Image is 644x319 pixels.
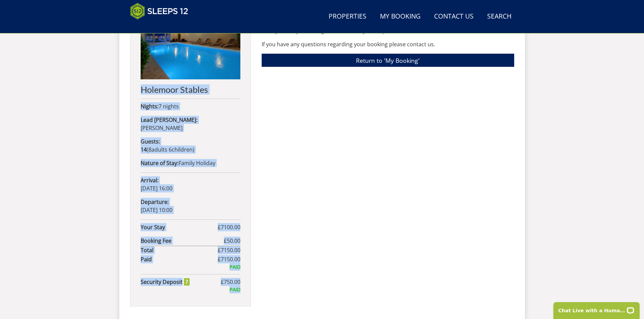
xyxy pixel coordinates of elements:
strong: Security Deposit [141,278,190,286]
strong: Guests: [141,138,160,145]
span: £ [218,223,240,231]
strong: Paid [141,255,218,263]
p: [DATE] 10:00 [141,198,240,214]
strong: Lead [PERSON_NAME]: [141,116,197,124]
span: 7150.00 [221,246,240,254]
strong: Arrival: [141,177,159,184]
strong: 14 [141,146,147,153]
span: £ [221,278,240,286]
span: 6 [169,146,172,153]
span: 7100.00 [221,223,240,231]
iframe: Customer reviews powered by Trustpilot [127,24,198,29]
strong: Your Stay [141,223,218,231]
div: PAID [141,263,240,271]
p: [DATE] 16:00 [141,176,240,192]
span: ( ) [141,146,194,153]
h2: Holemoor Stables [141,85,240,94]
a: Holemoor Stables [141,15,240,94]
span: 8 [148,146,151,153]
p: Family Holiday [141,159,240,167]
a: Return to 'My Booking' [262,54,514,67]
iframe: LiveChat chat widget [549,298,644,319]
span: £ [224,237,240,245]
p: If you have any questions regarding your booking please contact us. [262,40,514,48]
p: 7 nights [141,102,240,110]
a: My Booking [377,9,423,24]
span: 7150.00 [221,256,240,263]
img: Sleeps 12 [130,3,188,20]
span: s [165,146,167,153]
span: 50.00 [227,237,240,244]
span: child [167,146,193,153]
span: adult [148,146,167,153]
span: ren [184,146,193,153]
strong: Nature of Stay: [141,159,178,167]
span: £ [218,246,240,254]
strong: Departure: [141,198,169,206]
a: Search [484,9,514,24]
span: 750.00 [224,278,240,286]
div: PAID [141,286,240,293]
a: Contact Us [431,9,476,24]
span: £ [218,255,240,263]
a: Properties [326,9,369,24]
strong: Nights: [141,103,159,110]
img: An image of 'Holemoor Stables' [141,15,240,79]
span: [PERSON_NAME] [141,124,183,132]
strong: Booking Fee [141,237,224,245]
strong: Total [141,246,218,254]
